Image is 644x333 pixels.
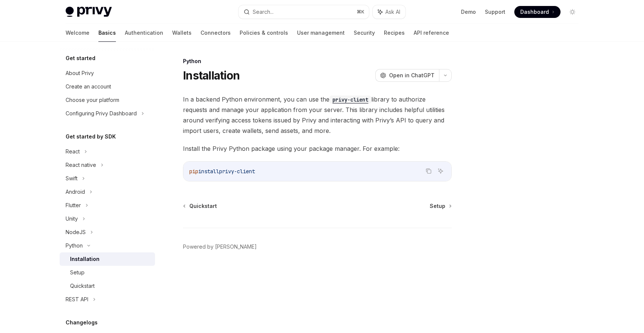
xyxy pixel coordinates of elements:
div: Installation [70,255,100,264]
a: Policies & controls [240,24,288,42]
a: User management [297,24,345,42]
button: Search...⌘K [239,5,369,19]
div: React native [66,161,96,169]
div: Search... [253,7,274,16]
div: Create an account [66,82,111,91]
div: Python [183,57,452,65]
div: Python [66,241,83,250]
span: Ask AI [385,8,400,16]
a: About Privy [60,66,155,80]
div: Swift [66,174,78,183]
button: Open in ChatGPT [375,69,439,82]
div: Unity [66,214,78,223]
a: Powered by [PERSON_NAME] [183,243,257,250]
button: Toggle dark mode [566,6,578,18]
div: Configuring Privy Dashboard [66,109,137,118]
div: Android [66,187,85,196]
span: ⌘ K [357,9,364,15]
img: light logo [66,7,112,17]
a: Installation [60,252,155,266]
div: Setup [70,268,85,277]
div: Choose your platform [66,96,119,105]
span: Setup [430,202,445,210]
a: Setup [430,202,451,210]
a: Create an account [60,80,155,93]
a: Basics [98,24,116,42]
a: Security [354,24,375,42]
div: Quickstart [70,281,95,290]
h5: Changelogs [66,318,98,327]
button: Ask AI [436,166,445,176]
a: Recipes [384,24,405,42]
a: Authentication [125,24,163,42]
span: Quickstart [189,202,217,210]
h1: Installation [183,69,240,82]
button: Copy the contents from the code block [424,166,433,176]
a: Setup [60,266,155,279]
span: privy-client [219,168,255,175]
a: Demo [461,8,476,16]
div: Flutter [66,201,81,210]
a: API reference [414,24,449,42]
a: Welcome [66,24,89,42]
h5: Get started by SDK [66,132,116,141]
div: React [66,147,80,156]
a: Connectors [201,24,231,42]
span: Install the Privy Python package using your package manager. For example: [183,143,452,154]
a: Dashboard [514,6,561,18]
a: Support [485,8,505,16]
code: privy-client [329,96,371,104]
span: In a backend Python environment, you can use the library to authorize requests and manage your ap... [183,94,452,136]
span: Open in ChatGPT [389,72,435,79]
div: NodeJS [66,228,86,237]
div: REST API [66,295,88,304]
span: pip [189,168,198,175]
span: Dashboard [520,8,549,16]
a: Quickstart [60,279,155,293]
span: install [198,168,219,175]
a: Wallets [172,24,192,42]
button: Ask AI [373,5,405,19]
a: Choose your platform [60,93,155,107]
a: privy-client [329,96,371,103]
a: Quickstart [184,202,217,210]
h5: Get started [66,54,95,63]
div: About Privy [66,69,94,78]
